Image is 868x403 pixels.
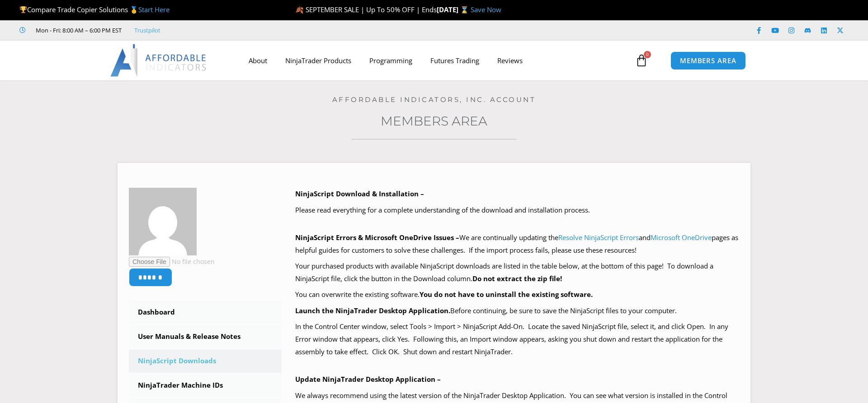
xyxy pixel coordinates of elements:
[488,50,532,71] a: Reviews
[295,305,740,317] p: Before continuing, be sure to save the NinjaScript files to your computer.
[295,260,740,285] p: Your purchased products with available NinjaScript downloads are listed in the table below, at th...
[360,50,421,71] a: Programming
[420,290,593,299] b: You do not have to uninstall the existing software.
[240,50,276,71] a: About
[644,51,651,58] span: 0
[295,320,740,358] p: In the Control Center window, select Tools > Import > NinjaScript Add-On. Locate the saved NinjaS...
[33,25,122,36] span: Mon - Fri: 8:00 AM – 6:00 PM EST
[134,25,160,36] a: Trustpilot
[110,44,208,77] img: LogoAI | Affordable Indicators – NinjaTrader
[558,233,639,242] a: Resolve NinjaScript Errors
[295,204,740,217] p: Please read everything for a complete understanding of the download and installation process.
[472,274,562,283] b: Do not extract the zip file!
[622,47,661,74] a: 0
[471,5,501,14] a: Save Now
[295,233,459,242] b: NinjaScript Errors & Microsoft OneDrive Issues –
[332,95,536,104] a: Affordable Indicators, Inc. Account
[680,57,736,64] span: MEMBERS AREA
[19,5,170,14] span: Compare Trade Copier Solutions 🥇
[138,5,170,14] a: Start Here
[129,188,197,255] img: b610b6ef78be403ef08154cc5c354ab941ae4bb0f752e613e76ea2a4dda52bee
[421,50,488,71] a: Futures Trading
[670,51,746,70] a: MEMBERS AREA
[295,232,740,257] p: We are continually updating the and pages as helpful guides for customers to solve these challeng...
[129,325,282,348] a: User Manuals & Release Notes
[295,189,424,198] b: NinjaScript Download & Installation –
[437,5,471,14] strong: [DATE] ⌛
[129,374,282,397] a: NinjaTrader Machine IDs
[381,113,487,129] a: Members Area
[20,6,27,13] img: 🏆
[295,288,740,301] p: You can overwrite the existing software.
[295,306,450,315] b: Launch the NinjaTrader Desktop Application.
[129,349,282,373] a: NinjaScript Downloads
[129,301,282,324] a: Dashboard
[651,233,712,242] a: Microsoft OneDrive
[240,50,633,71] nav: Menu
[295,5,437,14] span: 🍂 SEPTEMBER SALE | Up To 50% OFF | Ends
[295,375,441,384] b: Update NinjaTrader Desktop Application –
[276,50,360,71] a: NinjaTrader Products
